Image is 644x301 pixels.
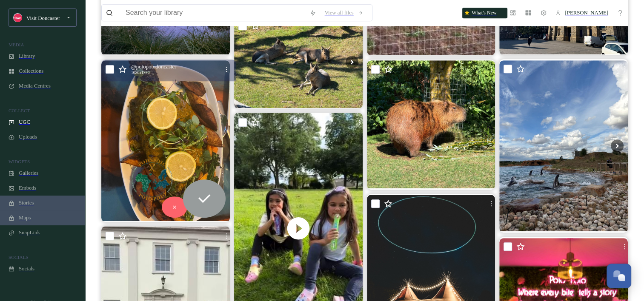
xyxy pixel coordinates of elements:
[19,119,30,125] span: UGC
[551,6,613,20] a: [PERSON_NAME]
[9,159,30,164] span: WIDGETS
[19,83,51,89] span: Media Centres
[607,264,631,288] button: Open Chat
[101,60,230,221] img: Dont fancy cooking? Let us do the work! Come down and check out our amazing menu! #finedining #fi...
[19,185,36,191] span: Embeds
[19,68,43,74] span: Collections
[499,60,628,231] img: 🌿 Last Thursday, we had the pleasure of joining dnchamber for their Family Summer Event at the br...
[131,64,176,70] span: @ potopotodoncaster
[26,15,60,21] span: Visit Doncaster
[565,10,608,16] span: [PERSON_NAME]
[19,200,34,206] span: Stories
[9,108,30,113] span: COLLECT
[121,5,305,21] input: Search your library
[9,255,29,260] span: SOCIALS
[462,8,507,18] div: What's New
[19,266,34,272] span: Socials
[19,170,38,176] span: Galleries
[19,230,40,236] span: SnapLink
[9,42,24,47] span: MEDIA
[131,70,149,75] span: 1080 x 1350
[19,134,37,140] span: Uploads
[19,53,35,60] span: Library
[14,14,22,22] img: visit%20logo%20fb.jpg
[462,8,501,18] a: What's New
[19,215,31,221] span: Maps
[234,17,363,108] img: Patagonian Mara 🤎 #yorkshirewildlifepark #patagonianmara
[321,6,368,20] a: View all files
[367,60,495,189] img: Capybara 🧡 #yorkshirewildlifepark #capybara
